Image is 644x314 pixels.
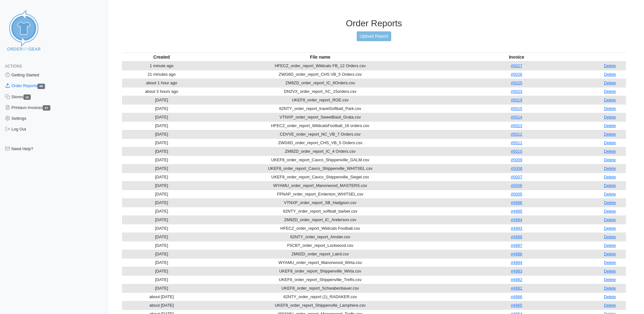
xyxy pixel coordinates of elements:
[122,156,201,164] td: [DATE]
[511,252,522,256] a: #4986
[511,166,522,171] a: #5008
[201,224,439,233] td: HFECZ_order_report_Wildcats Football.csv
[604,89,616,94] a: Delete
[201,104,439,113] td: 62NTY_order_report_travelSoftball_Park.csv
[201,87,439,96] td: DN2VX_order_report_XC_15orders.csv
[122,53,201,61] th: Created
[511,200,522,205] a: #4996
[511,123,522,128] a: #5013
[604,277,616,282] a: Delete
[201,181,439,190] td: WYAMU_order_report_Manorwood_MASTERS.csv
[604,234,616,239] a: Delete
[122,190,201,198] td: [DATE]
[122,61,201,70] td: 1 minute ago
[604,303,616,308] a: Delete
[604,166,616,171] a: Delete
[122,121,201,130] td: [DATE]
[122,138,201,147] td: [DATE]
[604,183,616,188] a: Delete
[604,243,616,248] a: Delete
[122,284,201,292] td: [DATE]
[122,224,201,233] td: [DATE]
[604,200,616,205] a: Delete
[511,183,522,188] a: #5006
[201,156,439,164] td: UKEF8_order_report_Cavco_Shippenville_GALM.csv
[439,53,594,61] th: Invoice
[511,115,522,119] a: #5014
[122,130,201,138] td: [DATE]
[201,164,439,173] td: UKEF8_order_report_Cavco_Shippenville_WHITSEL.csv
[201,301,439,310] td: UKEF8_order_report_Shippenville_Lamphere.csv
[511,260,522,265] a: #4984
[201,292,439,301] td: 62NTY_order_report (1)_RADAKER.csv
[201,190,439,198] td: FPNAP_order_report_Emlenton_WHITSEL.csv
[604,115,616,119] a: Delete
[604,269,616,273] a: Delete
[511,294,522,299] a: #4966
[511,157,522,162] a: #5009
[122,233,201,241] td: [DATE]
[5,64,22,68] span: Actions
[122,79,201,87] td: about 1 hour ago
[604,63,616,68] a: Delete
[201,267,439,275] td: UKEF8_order_report_Shippenville_Wirta.csv
[511,226,522,231] a: #4993
[122,87,201,96] td: about 3 hours ago
[201,53,439,61] th: File name
[201,173,439,181] td: UKEF8_order_report_Cavco_Shippenville_Siegel.csv
[604,252,616,256] a: Delete
[511,209,522,214] a: #4995
[122,181,201,190] td: [DATE]
[511,149,522,154] a: #5010
[604,80,616,85] a: Delete
[604,192,616,196] a: Delete
[122,147,201,156] td: [DATE]
[511,89,522,94] a: #5023
[201,113,439,121] td: VTNXP_order_report_SweetBasil_Grata.csv
[201,70,439,79] td: ZWG6D_order_report_CHS VB_5 Orders.csv
[511,63,522,68] a: #5027
[201,215,439,224] td: ZM9ZD_order_report_IC_Anderson.csv
[604,98,616,102] a: Delete
[604,209,616,214] a: Delete
[122,292,201,301] td: about [DATE]
[511,269,522,273] a: #4983
[511,286,522,291] a: #4981
[122,104,201,113] td: [DATE]
[122,267,201,275] td: [DATE]
[604,226,616,231] a: Delete
[201,275,439,284] td: UKEF8_order_report_Shippenville_Trefts.csv
[201,207,439,215] td: 62NTY_order_report_softball_barber.csv
[201,147,439,156] td: ZM9ZD_order_report_IC_4 Orders.csv
[511,98,522,102] a: #5019
[201,121,439,130] td: HFECZ_order_report_WildcatsFootball_16 orders.csv
[604,217,616,222] a: Delete
[604,140,616,145] a: Delete
[201,130,439,138] td: CDVVE_order_report_NC_VB_7 Orders.csv
[511,243,522,248] a: #4987
[122,70,201,79] td: 21 minutes ago
[43,105,50,111] span: 87
[122,207,201,215] td: [DATE]
[604,149,616,154] a: Delete
[511,80,522,85] a: #5025
[511,234,522,239] a: #4988
[357,31,391,41] a: Upload Report
[122,18,626,29] h3: Order Reports
[604,72,616,77] a: Delete
[511,303,522,308] a: #4965
[201,79,439,87] td: ZM9ZD_order_report_IC_6Orders.csv
[122,198,201,207] td: [DATE]
[122,250,201,258] td: [DATE]
[122,301,201,310] td: about [DATE]
[511,175,522,179] a: #5007
[201,250,439,258] td: ZM9ZD_order_report_Laird.csv
[604,260,616,265] a: Delete
[201,138,439,147] td: ZWG6D_order_report_CHS_VB_5 Orders.csv
[122,275,201,284] td: [DATE]
[511,192,522,196] a: #5005
[604,175,616,179] a: Delete
[122,164,201,173] td: [DATE]
[122,215,201,224] td: [DATE]
[201,61,439,70] td: HFECZ_order_report_Wildcats FB_12 Orders.csv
